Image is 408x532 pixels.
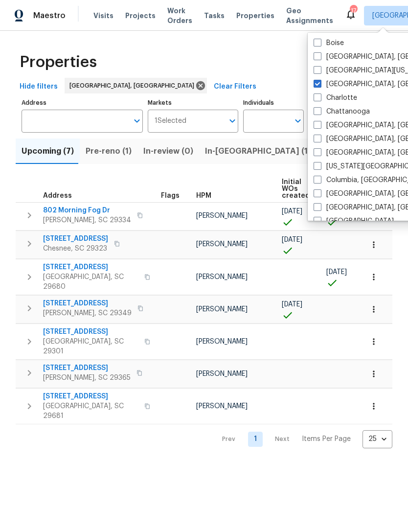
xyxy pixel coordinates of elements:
span: [DATE] [282,301,302,308]
span: Pre-reno (1) [86,144,132,158]
span: 802 Morning Fog Dr [43,206,131,215]
span: In-review (0) [143,144,193,158]
span: Upcoming (7) [22,144,74,158]
span: HPM [196,192,211,199]
span: Geo Assignments [286,6,333,25]
div: 25 [363,426,392,452]
span: Initial WOs created [282,179,310,199]
span: Properties [20,57,97,67]
span: 1 Selected [155,117,186,125]
a: Goto page 1 [248,432,263,447]
span: Projects [125,11,156,21]
nav: Pagination Navigation [213,430,392,448]
button: Open [226,114,239,128]
span: [DATE] [326,269,347,276]
button: Open [291,114,305,128]
span: Clear Filters [214,81,256,93]
span: [GEOGRAPHIC_DATA], [GEOGRAPHIC_DATA] [69,81,198,91]
span: [STREET_ADDRESS] [43,262,138,272]
div: 17 [350,6,357,16]
span: Maestro [33,11,66,21]
span: [PERSON_NAME] [196,306,248,313]
span: [DATE] [282,236,302,243]
span: Flags [161,192,180,199]
span: [PERSON_NAME], SC 29349 [43,308,132,318]
label: Charlotte [314,93,357,103]
span: [STREET_ADDRESS] [43,327,138,337]
span: [PERSON_NAME] [196,370,248,377]
label: Address [22,100,143,106]
span: [DATE] [282,208,302,215]
span: Properties [236,11,274,21]
span: Hide filters [20,81,58,93]
span: [STREET_ADDRESS] [43,392,138,401]
span: [GEOGRAPHIC_DATA], SC 29681 [43,401,138,421]
div: [GEOGRAPHIC_DATA], [GEOGRAPHIC_DATA] [65,78,207,93]
span: [PERSON_NAME] [196,212,248,219]
label: Individuals [243,100,304,106]
button: Open [130,114,144,128]
button: Hide filters [16,78,62,96]
span: [PERSON_NAME] [196,403,248,410]
span: [GEOGRAPHIC_DATA], SC 29301 [43,337,138,356]
label: Chattanooga [314,107,370,116]
span: Tasks [204,12,225,19]
span: [STREET_ADDRESS] [43,299,132,308]
span: In-[GEOGRAPHIC_DATA] (1) [205,144,311,158]
span: Address [43,192,72,199]
span: [STREET_ADDRESS] [43,363,131,373]
label: Markets [148,100,239,106]
label: [GEOGRAPHIC_DATA] [314,216,394,226]
button: Clear Filters [210,78,260,96]
span: [PERSON_NAME], SC 29365 [43,373,131,383]
p: Items Per Page [302,434,351,444]
span: [STREET_ADDRESS] [43,234,108,244]
span: Chesnee, SC 29323 [43,244,108,254]
span: [PERSON_NAME] [196,338,248,345]
label: Boise [314,38,344,48]
span: [GEOGRAPHIC_DATA], SC 29680 [43,272,138,292]
span: Visits [93,11,113,21]
span: Work Orders [167,6,192,25]
span: [PERSON_NAME], SC 29334 [43,215,131,225]
span: [PERSON_NAME] [196,274,248,280]
span: [PERSON_NAME] [196,241,248,248]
